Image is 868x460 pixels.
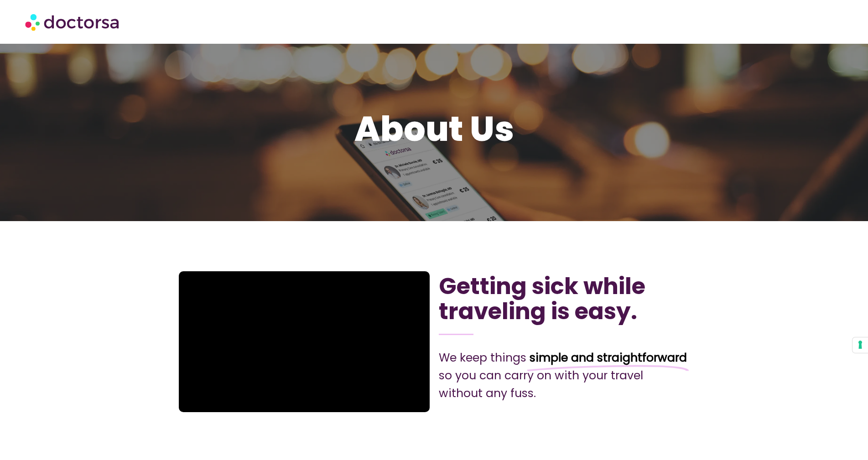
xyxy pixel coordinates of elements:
[439,274,689,324] h2: Getting sick while traveling is easy.
[439,350,526,366] span: We keep things
[179,110,690,148] h1: About Us
[530,349,687,367] span: simple and straightforward
[439,367,643,401] span: so you can carry on with your travel without any fuss.
[852,337,868,353] button: Your consent preferences for tracking technologies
